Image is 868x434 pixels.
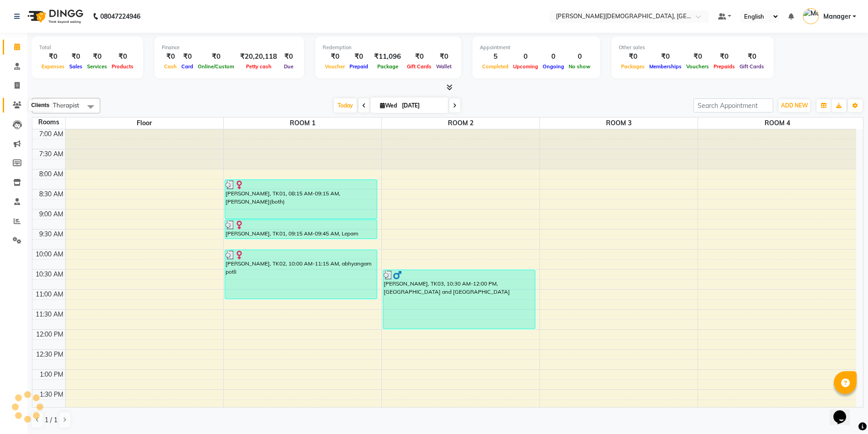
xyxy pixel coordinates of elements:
input: Search Appointment [693,98,773,112]
b: 08047224946 [100,4,140,29]
div: ₹0 [179,51,195,62]
div: Total [39,44,136,51]
span: Floor [66,117,223,129]
div: 1:30 PM [38,390,65,399]
span: Memberships [647,63,684,70]
span: Wed [378,102,399,109]
div: ₹0 [162,51,179,62]
div: 10:00 AM [34,250,65,259]
span: ROOM 4 [698,117,856,129]
span: Due [282,63,296,70]
span: Wallet [434,63,454,70]
span: Products [109,63,136,70]
span: Prepaids [711,63,737,70]
span: Prepaid [347,63,370,70]
div: 7:30 AM [37,149,65,159]
span: No show [566,63,593,70]
div: 1:00 PM [38,370,65,379]
span: Manager [823,12,851,21]
span: Gift Cards [737,63,766,70]
span: Gift Cards [405,63,434,70]
div: ₹0 [434,51,454,62]
div: [PERSON_NAME], TK02, 10:00 AM-11:15 AM, abhyangam potli [225,250,377,299]
span: Completed [480,63,511,70]
div: ₹20,20,118 [236,51,281,62]
div: Appointment [480,44,593,51]
div: ₹0 [711,51,737,62]
span: Today [334,98,357,112]
span: Vouchers [684,63,711,70]
span: Petty cash [244,63,274,70]
div: ₹0 [647,51,684,62]
span: Package [375,63,401,70]
span: Online/Custom [195,63,236,70]
div: Rooms [32,117,65,127]
span: Voucher [323,63,347,70]
input: 2025-09-03 [399,99,445,112]
button: ADD NEW [779,99,810,112]
div: ₹0 [405,51,434,62]
div: Other sales [619,44,766,51]
div: ₹0 [281,51,297,62]
span: Sales [67,63,85,70]
span: 1 / 1 [45,415,57,425]
div: ₹0 [619,51,647,62]
div: Finance [162,44,297,51]
div: ₹11,096 [370,51,405,62]
div: 12:00 PM [34,330,65,339]
div: ₹0 [67,51,85,62]
div: 8:30 AM [37,189,65,199]
div: [PERSON_NAME], TK03, 10:30 AM-12:00 PM, [GEOGRAPHIC_DATA] and [GEOGRAPHIC_DATA] [383,270,535,329]
span: Card [179,63,195,70]
div: Redemption [323,44,454,51]
div: ₹0 [85,51,109,62]
div: ₹0 [737,51,766,62]
span: ROOM 1 [224,117,381,129]
span: Expenses [39,63,67,70]
div: 10:30 AM [34,270,65,279]
img: Manager [803,8,819,24]
div: 0 [540,51,566,62]
div: ₹0 [347,51,370,62]
div: 0 [511,51,540,62]
div: 11:30 AM [34,310,65,319]
div: ₹0 [109,51,136,62]
iframe: chat widget [830,398,859,425]
img: logo [23,4,86,29]
div: 8:00 AM [37,169,65,179]
div: Clients [29,100,51,111]
div: 11:00 AM [34,290,65,299]
div: 0 [566,51,593,62]
div: ₹0 [39,51,67,62]
div: ₹0 [684,51,711,62]
div: 9:30 AM [37,230,65,239]
div: [PERSON_NAME], TK01, 08:15 AM-09:15 AM, [PERSON_NAME](both) [225,180,377,219]
div: 12:30 PM [34,350,65,359]
span: ROOM 2 [382,117,539,129]
div: 7:00 AM [37,129,65,139]
div: 9:00 AM [37,209,65,219]
span: Upcoming [511,63,540,70]
div: ₹0 [195,51,236,62]
span: Services [85,63,109,70]
div: [PERSON_NAME], TK01, 09:15 AM-09:45 AM, Lepam bandage [225,220,377,239]
div: 5 [480,51,511,62]
span: ROOM 3 [540,117,698,129]
span: ADD NEW [781,102,808,109]
div: ₹0 [323,51,347,62]
span: Cash [162,63,179,70]
span: Packages [619,63,647,70]
span: Ongoing [540,63,566,70]
span: Filter Therapist [38,102,79,109]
